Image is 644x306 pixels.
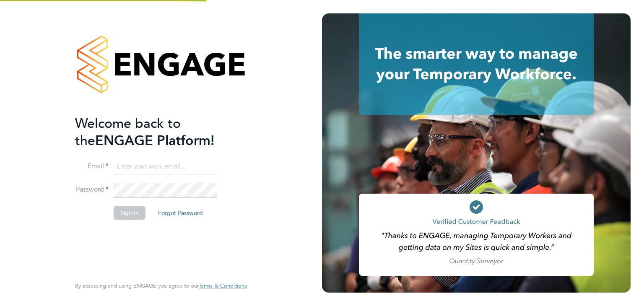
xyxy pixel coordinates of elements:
button: Forgot Password [151,206,210,220]
span: Welcome back to the [75,115,181,149]
span: Terms & Conditions [199,282,247,289]
a: Terms & Conditions [199,283,247,289]
label: Email [75,162,109,171]
button: Sign In [114,206,145,220]
h2: ENGAGE Platform! [75,115,239,149]
label: Password [75,185,109,194]
span: By accessing and using ENGAGE you agree to our [75,282,247,289]
input: Enter your work email... [114,159,217,174]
